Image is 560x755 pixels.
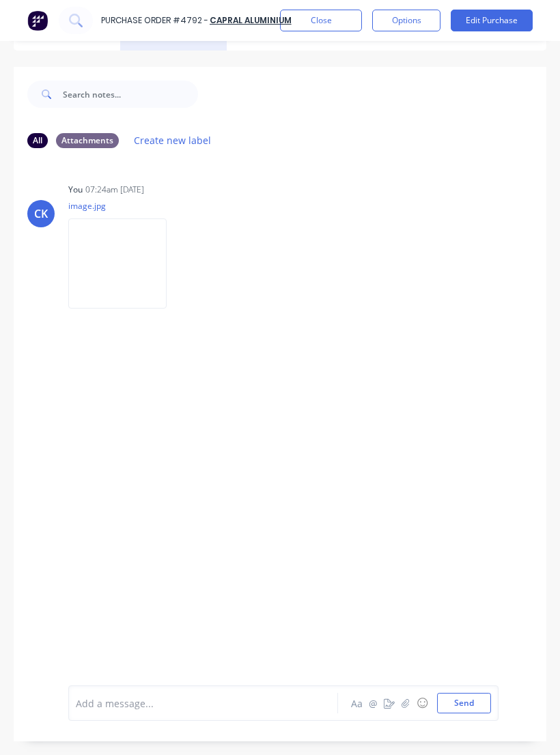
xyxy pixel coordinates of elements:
[27,10,48,31] img: Factory
[451,10,533,31] button: Edit Purchase
[68,184,83,196] div: You
[63,81,198,108] input: Search notes...
[210,14,292,26] a: Capral Aluminium
[34,205,48,222] div: CK
[127,131,219,149] button: Create new label
[280,10,362,31] button: Close
[56,133,119,148] div: Attachments
[101,14,208,27] div: Purchase Order #4792 -
[85,184,144,196] div: 07:24am [DATE]
[414,695,430,711] button: ☺
[372,10,440,31] button: Options
[437,693,491,713] button: Send
[27,133,48,148] div: All
[68,200,180,212] p: image.jpg
[348,695,365,711] button: Aa
[365,695,381,711] button: @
